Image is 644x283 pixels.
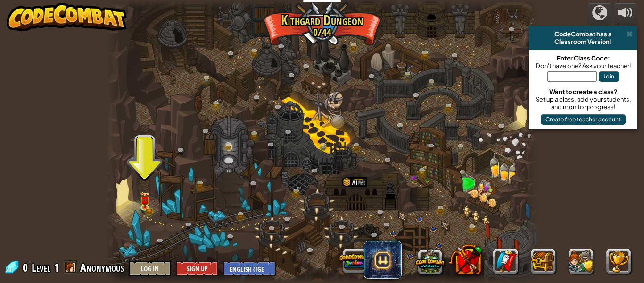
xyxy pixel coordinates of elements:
button: Adjust volume [614,3,637,25]
span: 0 [23,260,31,275]
img: CodeCombat - Learn how to code by playing a game [7,3,127,31]
div: Classroom Version! [533,38,634,45]
button: Sign Up [176,261,218,276]
img: portrait.png [423,166,428,169]
span: 1 [54,260,59,275]
button: Campaigns [588,3,611,25]
div: Don't have one? Ask your teacher! [534,62,633,69]
button: Create free teacher account [541,114,626,125]
div: CodeCombat has a [533,30,634,38]
div: Set up a class, add your students, and monitor progress! [534,95,633,111]
button: Join [599,71,619,82]
img: portrait.png [297,187,302,190]
img: portrait.png [142,198,148,202]
span: Level [32,260,50,275]
img: portrait.png [217,99,222,102]
div: Enter Class Code: [534,54,633,62]
div: Want to create a class? [534,88,633,95]
span: Anonymous [80,260,124,275]
button: Log In [129,261,171,276]
img: level-banner-unlock.png [140,192,150,208]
